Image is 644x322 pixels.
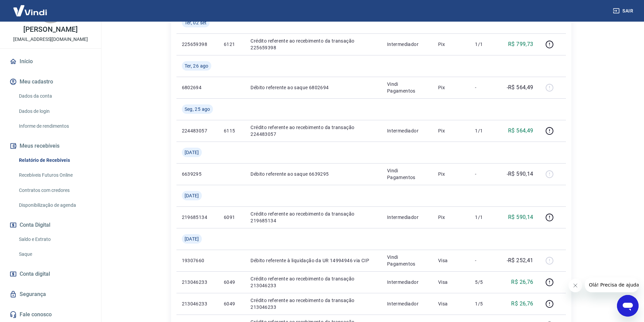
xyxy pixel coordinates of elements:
[182,127,213,134] p: 224483057
[508,213,533,221] p: R$ 590,14
[185,63,209,69] span: Ter, 26 ago
[182,84,213,91] p: 6802694
[185,149,199,156] span: [DATE]
[438,171,464,177] p: Pix
[23,26,77,33] p: [PERSON_NAME]
[387,254,427,267] p: Vindi Pagamentos
[224,127,240,134] p: 6115
[612,5,636,17] button: Sair
[508,40,533,48] p: R$ 799,73
[438,214,464,221] p: Pix
[475,127,495,134] p: 1/1
[16,232,93,246] a: Saldo e Extrato
[507,83,533,92] p: -R$ 564,49
[387,41,427,48] p: Intermediador
[182,279,213,286] p: 213046233
[438,41,464,48] p: Pix
[16,104,93,118] a: Dados de login
[8,287,93,302] a: Segurança
[224,300,240,307] p: 6049
[438,84,464,91] p: Pix
[617,295,639,317] iframe: Botão para abrir a janela de mensagens
[8,307,93,322] a: Fale conosco
[585,277,639,292] iframe: Mensagem da empresa
[16,89,93,103] a: Dados da conta
[16,198,93,212] a: Disponibilização de agenda
[185,236,199,242] span: [DATE]
[8,74,93,89] button: Meu cadastro
[507,256,533,265] p: -R$ 252,41
[182,257,213,264] p: 19307660
[475,257,495,264] p: -
[16,153,93,167] a: Relatório de Recebíveis
[182,171,213,177] p: 6639295
[511,278,533,286] p: R$ 26,76
[475,279,495,286] p: 5/5
[251,210,376,224] p: Crédito referente ao recebimento da transação 219685134
[511,300,533,308] p: R$ 26,76
[8,218,93,232] button: Conta Digital
[182,214,213,221] p: 219685134
[8,267,93,281] a: Conta digital
[251,275,376,289] p: Crédito referente ao recebimento da transação 213046233
[224,214,240,221] p: 6091
[438,257,464,264] p: Visa
[475,41,495,48] p: 1/1
[16,247,93,261] a: Saque
[182,41,213,48] p: 225659398
[475,214,495,221] p: 1/1
[387,167,427,181] p: Vindi Pagamentos
[387,81,427,94] p: Vindi Pagamentos
[8,139,93,153] button: Meus recebíveis
[387,279,427,286] p: Intermediador
[185,192,199,199] span: [DATE]
[438,279,464,286] p: Visa
[475,300,495,307] p: 1/5
[185,19,207,26] span: Ter, 02 set
[224,279,240,286] p: 6049
[16,119,93,133] a: Informe de rendimentos
[4,5,57,10] span: Olá! Precisa de ajuda?
[251,124,376,138] p: Crédito referente ao recebimento da transação 224483057
[251,38,376,51] p: Crédito referente ao recebimento da transação 225659398
[8,0,52,21] img: Vindi
[387,214,427,221] p: Intermediador
[251,297,376,311] p: Crédito referente ao recebimento da transação 213046233
[438,300,464,307] p: Visa
[16,168,93,182] a: Recebíveis Futuros Online
[182,300,213,307] p: 213046233
[387,127,427,134] p: Intermediador
[251,84,376,91] p: Débito referente ao saque 6802694
[13,36,88,43] p: [EMAIL_ADDRESS][DOMAIN_NAME]
[475,84,495,91] p: -
[185,106,210,113] span: Seg, 25 ago
[387,300,427,307] p: Intermediador
[8,54,93,69] a: Início
[251,257,376,264] p: Débito referente à liquidação da UR 14994946 via CIP
[16,183,93,197] a: Contratos com credores
[507,170,533,178] p: -R$ 590,14
[20,269,50,279] span: Conta digital
[224,41,240,48] p: 6121
[569,279,582,292] iframe: Fechar mensagem
[251,171,376,177] p: Débito referente ao saque 6639295
[438,127,464,134] p: Pix
[508,127,533,135] p: R$ 564,49
[475,171,495,177] p: -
